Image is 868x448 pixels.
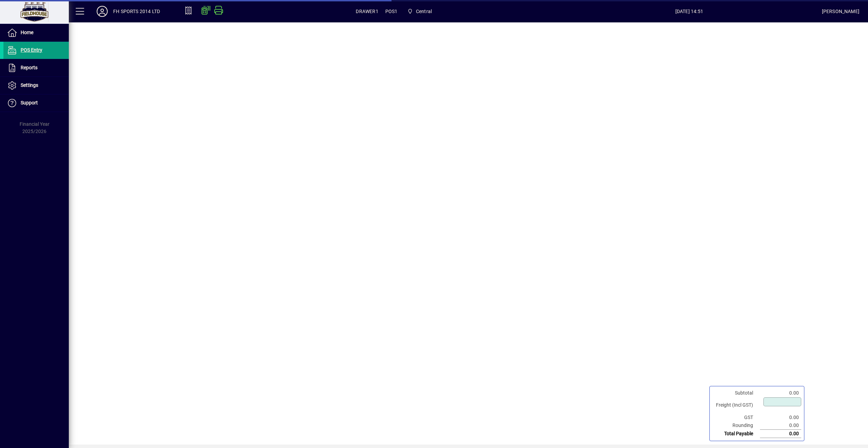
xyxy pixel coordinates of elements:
[557,6,822,17] span: [DATE] 14:51
[712,421,760,430] td: Rounding
[3,59,69,77] a: Reports
[3,24,69,41] a: Home
[21,30,33,35] span: Home
[21,47,42,53] span: POS Entry
[760,430,801,438] td: 0.00
[21,82,38,88] span: Settings
[356,6,378,17] span: DRAWER1
[712,430,760,438] td: Total Payable
[416,6,432,17] span: Central
[760,389,801,397] td: 0.00
[21,65,37,70] span: Reports
[712,414,760,421] td: GST
[91,5,113,18] button: Profile
[404,5,435,18] span: Central
[712,389,760,397] td: Subtotal
[3,77,69,94] a: Settings
[760,414,801,421] td: 0.00
[113,6,160,17] div: FH SPORTS 2014 LTD
[385,6,398,17] span: POS1
[21,100,38,105] span: Support
[760,421,801,430] td: 0.00
[3,94,69,112] a: Support
[712,397,760,414] td: Freight (Incl GST)
[822,6,859,17] div: [PERSON_NAME]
